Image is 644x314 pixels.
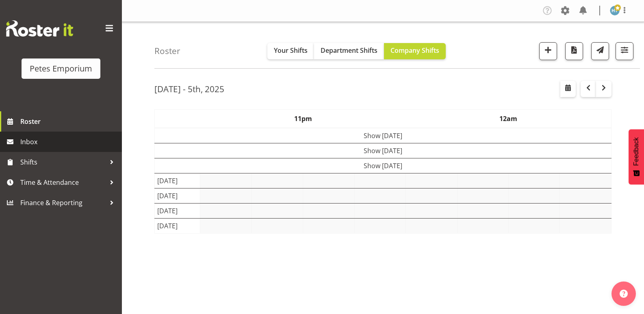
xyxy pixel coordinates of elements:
span: Company Shifts [390,46,439,55]
button: Your Shifts [267,43,314,59]
button: Send a list of all shifts for the selected filtered period to all rostered employees. [591,42,609,60]
img: help-xxl-2.png [620,290,628,298]
td: [DATE] [155,173,200,188]
button: Filter Shifts [616,42,633,60]
span: Feedback [633,137,640,166]
td: Show [DATE] [155,128,611,143]
td: [DATE] [155,203,200,218]
td: [DATE] [155,218,200,233]
img: helena-tomlin701.jpg [610,6,620,15]
span: Shifts [20,156,106,168]
span: Department Shifts [321,46,377,55]
span: Your Shifts [274,46,308,55]
td: Show [DATE] [155,143,611,158]
img: Rosterit website logo [6,20,73,37]
h2: [DATE] - 5th, 2025 [154,84,224,94]
button: Feedback - Show survey [629,129,644,184]
div: Petes Emporium [30,63,92,75]
th: 11pm [200,109,406,128]
span: Inbox [20,136,118,148]
button: Select a specific date within the roster. [560,81,576,97]
td: Show [DATE] [155,158,611,173]
button: Download a PDF of the roster according to the set date range. [565,42,583,60]
span: Time & Attendance [20,176,106,188]
th: 12am [406,109,611,128]
button: Company Shifts [384,43,446,59]
span: Finance & Reporting [20,197,106,209]
h4: Roster [154,46,180,56]
td: [DATE] [155,188,200,203]
span: Roster [20,115,118,128]
button: Add a new shift [539,42,557,60]
button: Department Shifts [314,43,384,59]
